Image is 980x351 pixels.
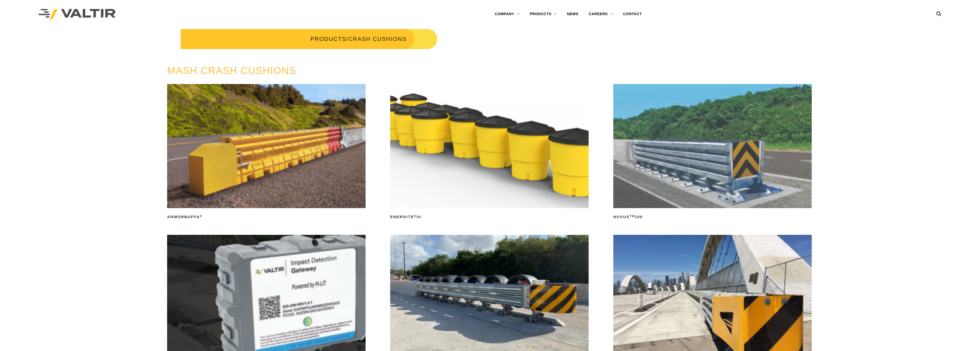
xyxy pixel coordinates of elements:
a: NEWS [562,9,584,19]
a: CONTACT [618,9,647,19]
span: CRASH CUSHIONS [348,36,407,42]
h2: ArmorBuffa [167,213,366,221]
a: MASH CRASH CUSHIONS [167,65,296,76]
a: PRODUCTS [525,9,562,19]
img: Valtir [39,9,116,20]
a: CAREERS [584,9,618,19]
sup: ® [200,215,202,218]
a: PRODUCTS [310,36,346,42]
a: NOVUSTM100 [613,84,812,221]
h2: NOVUS 100 [613,213,812,221]
h2: ENERGITE III [390,213,589,221]
a: ENERGITE®III [390,84,589,221]
a: COMPANY [490,9,525,19]
sup: TM [630,215,635,218]
sup: ® [414,215,417,218]
a: ArmorBuffa® [167,84,366,221]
